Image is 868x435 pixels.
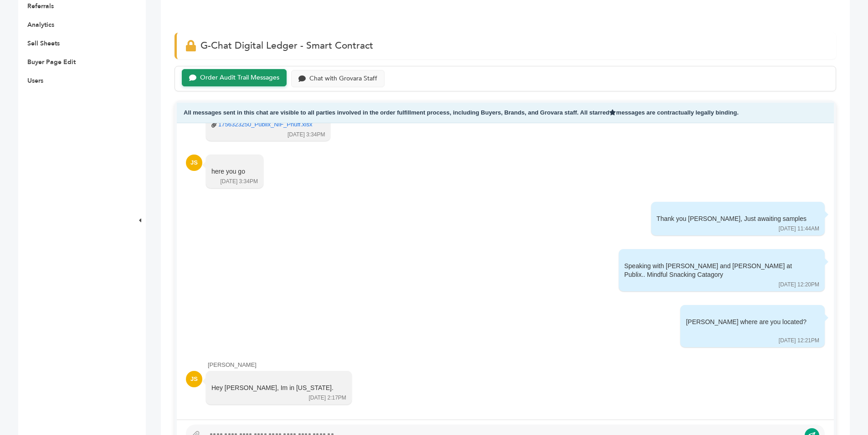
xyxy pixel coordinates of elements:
[200,39,373,52] span: G-Chat Digital Ledger - Smart Contract
[200,74,279,82] div: Order Audit Trail Messages
[27,76,43,85] a: Users
[288,131,325,139] div: [DATE] 3:34PM
[211,384,334,393] div: Hey [PERSON_NAME], Im in [US_STATE].
[309,75,377,83] div: Chat with Grovara Staff
[27,39,60,48] a: Sell Sheets
[657,215,806,224] div: Thank you [PERSON_NAME], Just awaiting samples
[211,167,245,176] div: here you go
[220,178,257,185] div: [DATE] 3:34PM
[779,281,819,289] div: [DATE] 12:20PM
[779,225,819,233] div: [DATE] 11:44AM
[218,120,312,129] a: 1756323250_Publix_NIF_Pnuff.xlsx
[27,2,54,10] a: Referrals
[186,155,202,171] div: JS
[779,337,819,345] div: [DATE] 12:21PM
[27,20,54,29] a: Analytics
[208,361,825,369] div: [PERSON_NAME]
[308,394,346,402] div: [DATE] 2:17PM
[27,58,76,66] a: Buyer Page Edit
[624,262,806,280] div: Speaking with [PERSON_NAME] and [PERSON_NAME] at Publix.. Mindful Snacking Catagory
[186,371,202,387] div: JS
[177,103,834,123] div: All messages sent in this chat are visible to all parties involved in the order fulfillment proce...
[686,318,806,335] div: [PERSON_NAME] where are you located?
